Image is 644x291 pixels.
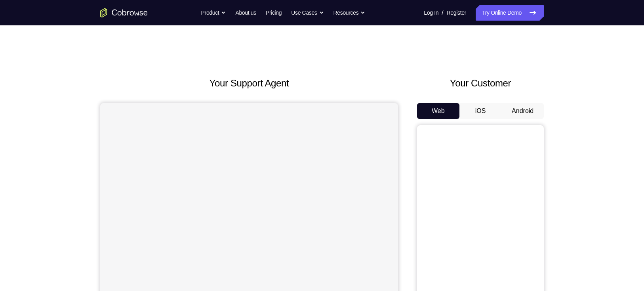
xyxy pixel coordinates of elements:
button: Resources [333,5,366,21]
h2: Your Support Agent [100,76,398,90]
a: Register [447,5,466,21]
a: Try Online Demo [476,5,544,21]
h2: Your Customer [417,76,544,90]
button: Android [501,103,544,119]
button: Product [201,5,226,21]
a: Pricing [266,5,282,21]
a: Log In [424,5,438,21]
button: Use Cases [291,5,324,21]
button: Web [417,103,459,119]
a: Go to the home page [100,8,148,17]
a: About us [235,5,256,21]
button: iOS [459,103,502,119]
span: / [442,8,443,17]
